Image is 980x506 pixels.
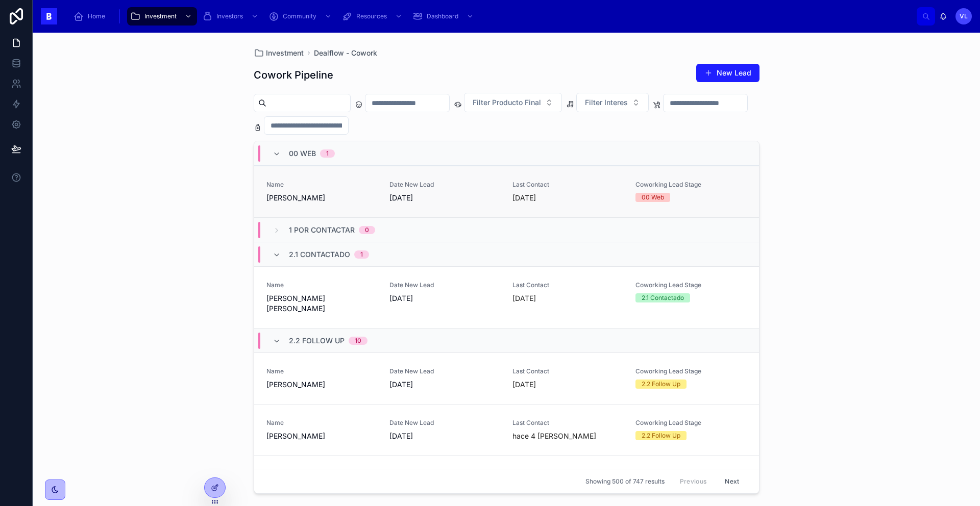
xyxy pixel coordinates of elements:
span: Filter Interes [585,97,628,108]
span: Coworking Lead Stage [635,419,746,427]
span: Resources [356,12,387,20]
span: Last Contact [512,419,623,427]
p: [DATE] [512,380,536,390]
a: Investment [127,7,197,26]
a: Investment [254,48,304,58]
span: [DATE] [389,431,500,441]
span: [DATE] [389,380,500,390]
div: 2.1 Contactado [642,293,684,302]
a: Dealflow - Cowork [314,48,377,58]
a: Name[PERSON_NAME] [PERSON_NAME]Date New Lead[DATE]Last Contact[DATE]Coworking Lead Stage2.1 Conta... [254,266,759,328]
span: 2.2 Follow Up [289,336,345,346]
button: New Lead [696,64,759,82]
div: 2.2 Follow Up [642,380,680,389]
span: Date New Lead [389,367,500,375]
span: [DATE] [389,193,500,203]
h1: Cowork Pipeline [254,68,333,82]
span: 1 Por Contactar [289,225,355,235]
a: Investors [199,7,263,26]
span: Coworking Lead Stage [635,181,746,189]
span: Home [88,12,105,20]
span: [PERSON_NAME] [266,380,377,390]
a: Name[PERSON_NAME]Date New Lead[DATE]Last Contact[DATE]Coworking Lead Stage00 Web [254,166,759,217]
span: Investment [144,12,177,20]
span: Last Contact [512,281,623,289]
a: Community [265,7,337,26]
div: 2.2 Follow Up [642,431,680,440]
button: Next [718,473,746,489]
a: Name[PERSON_NAME]Date New Lead[DATE]Last Contact[DATE]Coworking Lead Stage2.2 Follow Up [254,352,759,404]
span: Coworking Lead Stage [635,367,746,375]
span: Last Contact [512,181,623,189]
div: 10 [355,337,361,345]
span: Name [266,181,377,189]
span: Investors [216,12,243,20]
span: 2.1 Contactado [289,249,350,260]
span: [PERSON_NAME] [266,193,377,203]
span: [PERSON_NAME] [PERSON_NAME] [266,293,377,314]
div: 1 [326,149,329,158]
span: Dashboard [427,12,458,20]
a: Dashboard [409,7,479,26]
img: App logo [41,8,57,24]
div: 1 [360,250,363,259]
span: [DATE] [389,293,500,303]
a: Name[PERSON_NAME]Date New Lead[DATE]Last Contacthace 4 [PERSON_NAME]Coworking Lead Stage2.2 Follo... [254,404,759,456]
p: [DATE] [512,293,536,303]
span: [PERSON_NAME] [266,431,377,441]
button: Select Button [576,93,649,112]
span: Date New Lead [389,419,500,427]
a: Resources [339,7,407,26]
span: 00 Web [289,148,316,159]
a: Home [70,7,112,26]
span: Name [266,419,377,427]
span: Filter Producto Final [473,97,541,108]
span: Investment [266,48,304,58]
p: hace 4 [PERSON_NAME] [512,431,596,441]
span: VL [960,12,968,20]
span: Date New Lead [389,281,500,289]
span: Showing 500 of 747 results [585,477,665,486]
span: Date New Lead [389,181,500,189]
p: [DATE] [512,193,536,203]
div: 00 Web [642,193,664,202]
span: Last Contact [512,367,623,375]
div: scrollable content [65,5,917,28]
span: Coworking Lead Stage [635,281,746,289]
span: Community [283,12,316,20]
span: Name [266,367,377,375]
button: Select Button [464,93,562,112]
span: Name [266,281,377,289]
div: 0 [365,226,369,234]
